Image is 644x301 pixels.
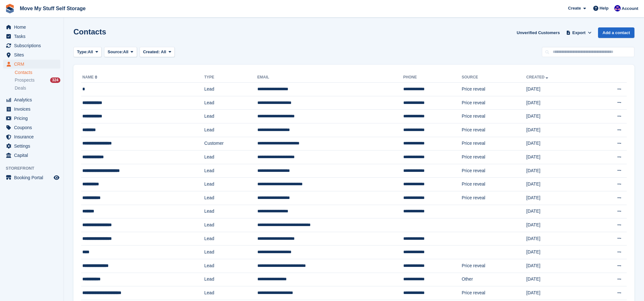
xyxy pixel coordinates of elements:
td: Other [462,273,526,286]
a: menu [3,32,60,41]
span: Export [572,30,586,36]
span: Invoices [14,105,52,114]
button: Created: All [140,47,175,57]
span: Type: [77,49,88,55]
span: CRM [14,60,52,69]
a: menu [3,132,60,141]
td: [DATE] [526,150,590,164]
td: Lead [204,150,257,164]
a: menu [3,41,60,50]
a: menu [3,173,60,182]
td: [DATE] [526,123,590,137]
a: Unverified Customers [514,27,562,38]
td: Price reveal [462,137,526,150]
th: Source [462,72,526,83]
a: Deals [15,85,60,92]
a: menu [3,151,60,160]
img: Jade Whetnall [614,5,621,11]
span: Settings [14,142,52,150]
td: [DATE] [526,205,590,218]
td: Price reveal [462,150,526,164]
td: Lead [204,178,257,191]
a: Preview store [53,174,60,181]
img: stora-icon-8386f47178a22dfd0bd8f6a31ec36ba5ce8667c1dd55bd0f319d3a0aa187defe.svg [5,4,15,13]
a: menu [3,142,60,150]
td: Lead [204,83,257,96]
td: Lead [204,259,257,273]
a: menu [3,114,60,123]
span: Source: [108,49,123,55]
td: Customer [204,137,257,150]
td: Lead [204,123,257,137]
td: Lead [204,232,257,246]
span: Subscriptions [14,41,52,50]
a: menu [3,105,60,114]
td: Lead [204,246,257,259]
span: Deals [15,85,26,91]
a: menu [3,95,60,104]
th: Email [257,72,403,83]
td: Price reveal [462,96,526,110]
td: [DATE] [526,83,590,96]
span: Home [14,23,52,32]
td: Lead [204,191,257,205]
td: Price reveal [462,110,526,123]
th: Phone [403,72,462,83]
td: [DATE] [526,178,590,191]
a: Created [526,75,549,79]
td: [DATE] [526,96,590,110]
span: Created: [143,49,160,54]
a: Move My Stuff Self Storage [17,3,88,14]
td: Price reveal [462,259,526,273]
td: [DATE] [526,191,590,205]
td: [DATE] [526,286,590,300]
span: Coupons [14,123,52,132]
a: menu [3,50,60,59]
td: Price reveal [462,123,526,137]
th: Type [204,72,257,83]
span: Insurance [14,132,52,141]
a: Add a contact [598,27,634,38]
span: All [161,49,166,54]
span: Analytics [14,95,52,104]
td: Lead [204,205,257,218]
span: All [88,49,93,55]
a: menu [3,23,60,32]
button: Type: All [73,47,102,57]
td: Lead [204,273,257,286]
td: [DATE] [526,273,590,286]
a: Name [82,75,99,79]
td: [DATE] [526,110,590,123]
td: Lead [204,164,257,178]
a: menu [3,123,60,132]
td: Price reveal [462,178,526,191]
span: Create [568,5,581,11]
span: Tasks [14,32,52,41]
td: Price reveal [462,83,526,96]
td: Price reveal [462,191,526,205]
div: 324 [50,77,60,83]
td: Price reveal [462,164,526,178]
h1: Contacts [73,27,106,36]
span: Sites [14,50,52,59]
td: [DATE] [526,232,590,246]
td: [DATE] [526,246,590,259]
a: menu [3,60,60,69]
td: Price reveal [462,286,526,300]
span: Prospects [15,77,34,83]
td: [DATE] [526,137,590,150]
td: [DATE] [526,259,590,273]
td: Lead [204,110,257,123]
td: Lead [204,96,257,110]
td: Lead [204,218,257,232]
span: Pricing [14,114,52,123]
span: Help [600,5,609,11]
button: Export [565,27,593,38]
span: All [123,49,129,55]
td: [DATE] [526,218,590,232]
span: Account [622,5,638,12]
a: Contacts [15,70,60,76]
span: Capital [14,151,52,160]
a: Prospects 324 [15,77,60,84]
button: Source: All [104,47,137,57]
